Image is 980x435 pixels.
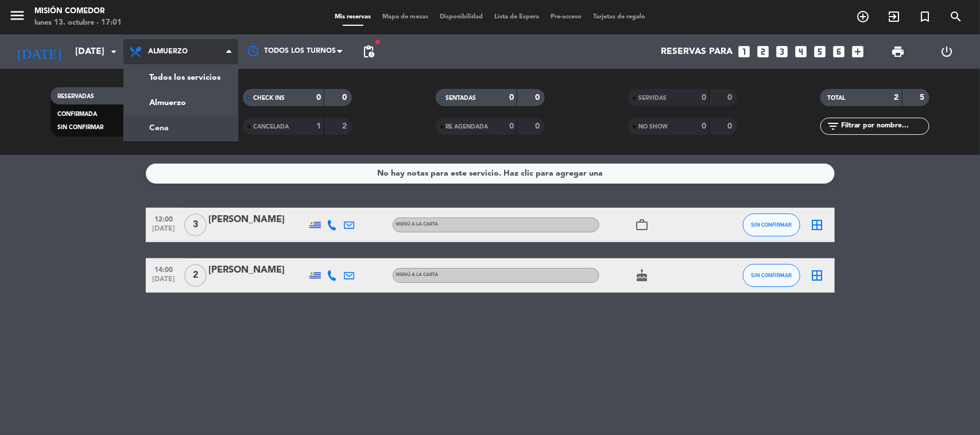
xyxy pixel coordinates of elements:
[949,10,963,24] i: search
[923,34,971,69] div: LOG OUT
[489,14,545,20] span: Lista de Espera
[827,95,845,101] span: TOTAL
[702,94,706,102] strong: 0
[751,222,792,228] span: SIN CONFIRMAR
[446,124,489,130] span: RE AGENDADA
[150,212,179,225] span: 12:00
[638,95,667,101] span: SERVIDAS
[253,124,289,130] span: CANCELADA
[57,125,103,130] span: SIN CONFIRMAR
[661,46,733,57] span: Reservas para
[209,212,307,227] div: [PERSON_NAME]
[57,94,94,99] span: RESERVADAS
[34,17,122,29] div: lunes 13. octubre - 17:01
[535,94,542,102] strong: 0
[184,213,207,236] span: 3
[446,95,477,101] span: SENTADAS
[811,269,824,282] i: border_all
[894,94,899,102] strong: 2
[150,225,179,238] span: [DATE]
[775,44,790,59] i: looks_3
[184,264,207,287] span: 2
[887,10,901,24] i: exit_to_app
[891,45,905,59] span: print
[751,272,792,278] span: SIN CONFIRMAR
[587,14,651,20] span: Tarjetas de regalo
[535,122,542,130] strong: 0
[124,115,238,141] a: Cena
[150,275,179,289] span: [DATE]
[34,6,122,17] div: Misión Comedor
[636,269,649,282] i: cake
[374,38,381,45] span: fiber_manual_record
[124,65,238,90] a: Todos los servicios
[329,14,377,20] span: Mis reservas
[545,14,587,20] span: Pre-acceso
[918,10,932,24] i: turned_in_not
[150,262,179,275] span: 14:00
[727,122,734,130] strong: 0
[832,44,847,59] i: looks_6
[737,44,752,59] i: looks_one
[509,122,514,130] strong: 0
[826,119,840,133] i: filter_list
[794,44,809,59] i: looks_4
[920,94,927,102] strong: 5
[636,218,649,232] i: work_outline
[57,111,97,117] span: CONFIRMADA
[940,45,954,59] i: power_settings_new
[377,14,434,20] span: Mapa de mesas
[702,122,706,130] strong: 0
[9,39,69,64] i: [DATE]
[509,94,514,102] strong: 0
[813,44,828,59] i: looks_5
[107,45,121,59] i: arrow_drop_down
[362,45,375,59] span: pending_actions
[343,94,350,102] strong: 0
[856,10,870,24] i: add_circle_outline
[727,94,734,102] strong: 0
[316,94,321,102] strong: 0
[253,95,285,101] span: CHECK INS
[9,7,26,24] i: menu
[377,167,603,180] div: No hay notas para este servicio. Haz clic para agregar una
[638,124,668,130] span: NO SHOW
[851,44,866,59] i: add_box
[209,263,307,278] div: [PERSON_NAME]
[396,222,439,227] span: MENÚ A LA CARTA
[743,264,800,287] button: SIN CONFIRMAR
[396,273,439,277] span: MENÚ A LA CARTA
[756,44,771,59] i: looks_two
[9,7,26,28] button: menu
[148,48,188,56] span: Almuerzo
[343,122,350,130] strong: 2
[316,122,321,130] strong: 1
[124,90,238,115] a: Almuerzo
[743,213,800,236] button: SIN CONFIRMAR
[434,14,489,20] span: Disponibilidad
[811,218,824,232] i: border_all
[840,120,929,133] input: Filtrar por nombre...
